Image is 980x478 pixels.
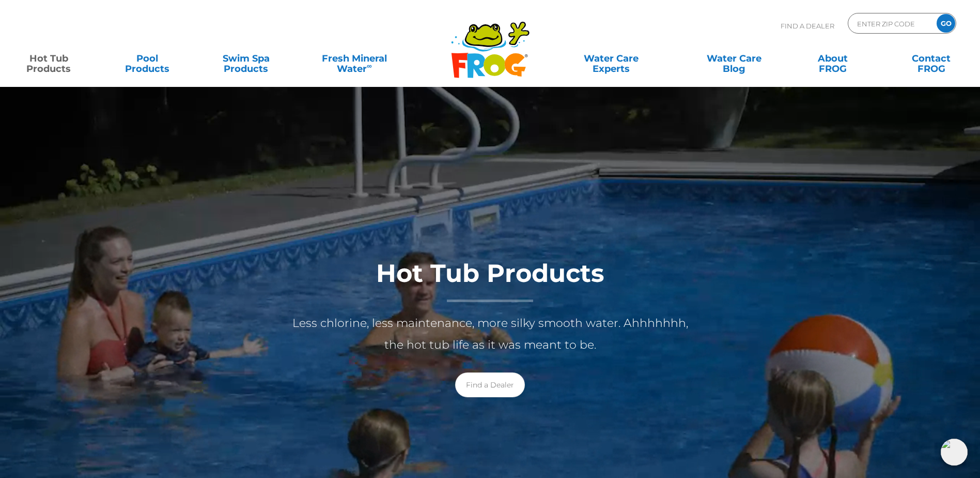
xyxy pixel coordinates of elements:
[893,48,970,69] a: ContactFROG
[856,16,926,31] input: Zip Code Form
[937,14,955,33] input: GO
[208,48,285,69] a: Swim SpaProducts
[794,48,871,69] a: AboutFROG
[781,13,834,39] p: Find A Dealer
[284,260,697,302] h1: Hot Tub Products
[109,48,186,69] a: PoolProducts
[941,439,968,466] img: openIcon
[695,48,772,69] a: Water CareBlog
[367,62,372,70] sup: ∞
[284,312,697,356] p: Less chlorine, less maintenance, more silky smooth water. Ahhhhhhh, the hot tub life as it was me...
[10,48,87,69] a: Hot TubProducts
[455,372,525,397] a: Find a Dealer
[306,48,402,69] a: Fresh MineralWater∞
[549,48,674,69] a: Water CareExperts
